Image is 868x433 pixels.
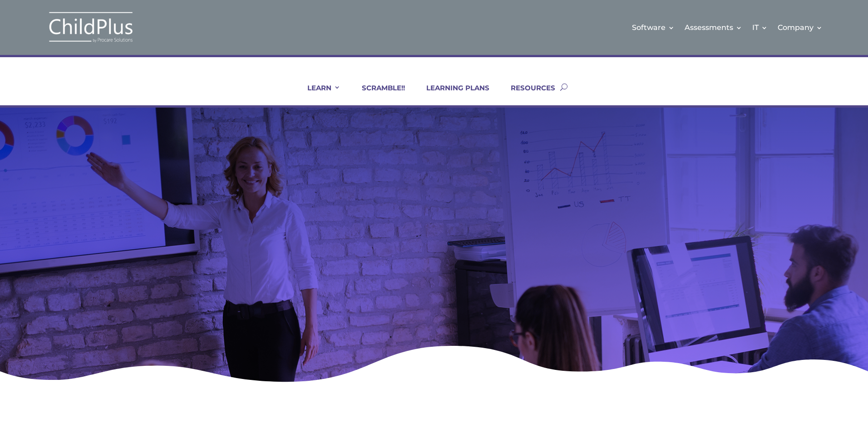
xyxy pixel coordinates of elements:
[499,84,555,105] a: RESOURCES
[685,9,742,46] a: Assessments
[296,84,340,105] a: LEARN
[778,9,823,46] a: Company
[350,84,405,105] a: SCRAMBLE!!
[632,9,675,46] a: Software
[752,9,768,46] a: IT
[415,84,489,105] a: LEARNING PLANS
